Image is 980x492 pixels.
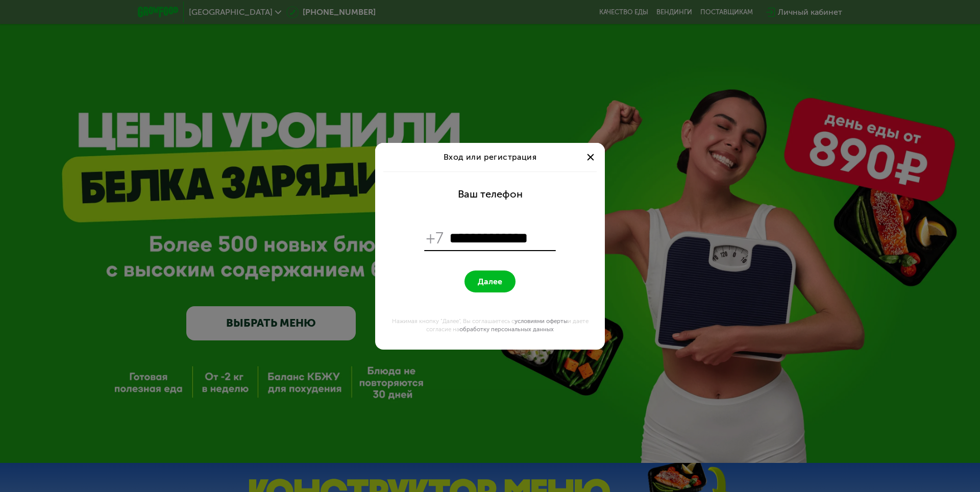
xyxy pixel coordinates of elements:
div: Ваш телефон [458,188,523,200]
a: обработку персональных данных [459,326,554,333]
span: Далее [478,277,502,286]
button: Далее [464,270,516,292]
a: условиями оферты [514,317,568,325]
div: Нажимая кнопку "Далее", Вы соглашаетесь с и даете согласие на [381,317,599,333]
span: Вход или регистрация [444,152,536,162]
span: +7 [426,229,445,248]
